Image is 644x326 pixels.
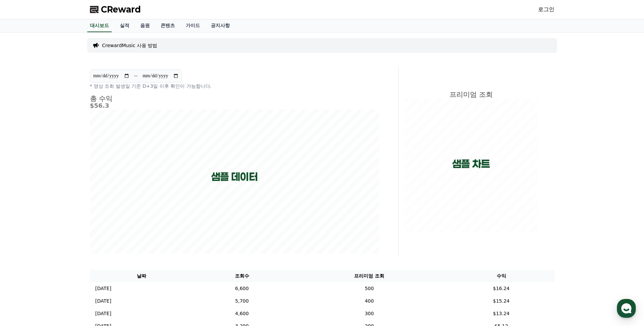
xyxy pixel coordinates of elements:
a: 대시보드 [87,19,112,32]
a: 가이드 [180,19,205,32]
p: [DATE] [95,298,111,305]
a: CReward [90,4,141,15]
td: 5,700 [194,295,290,307]
h4: 총 수익 [90,95,379,102]
p: ~ [134,72,138,80]
th: 수익 [448,270,554,282]
p: 샘플 차트 [452,158,490,170]
h4: 프리미엄 조회 [404,91,538,98]
a: 실적 [114,19,135,32]
p: 샘플 데이터 [211,171,258,183]
a: 콘텐츠 [155,19,180,32]
td: 6,600 [194,282,290,295]
h5: $56.3 [90,102,379,109]
td: $13.24 [448,307,554,320]
span: 대화 [62,225,70,231]
td: $15.24 [448,295,554,307]
span: 설정 [105,225,113,230]
th: 프리미엄 조회 [290,270,448,282]
td: 4,600 [194,307,290,320]
th: 조회수 [194,270,290,282]
p: [DATE] [95,310,111,317]
a: 설정 [88,215,130,232]
th: 날짜 [90,270,194,282]
td: $16.24 [448,282,554,295]
td: 300 [290,307,448,320]
a: 음원 [135,19,155,32]
a: CrewardMusic 사용 방법 [102,42,158,49]
td: 500 [290,282,448,295]
p: * 영상 조회 발생일 기준 D+3일 이후 확인이 가능합니다. [90,83,379,89]
a: 대화 [45,215,88,232]
a: 공지사항 [205,19,235,32]
span: CReward [101,4,141,15]
a: 홈 [2,215,45,232]
a: 로그인 [538,5,554,14]
span: 홈 [21,225,25,230]
p: [DATE] [95,285,111,292]
td: 400 [290,295,448,307]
